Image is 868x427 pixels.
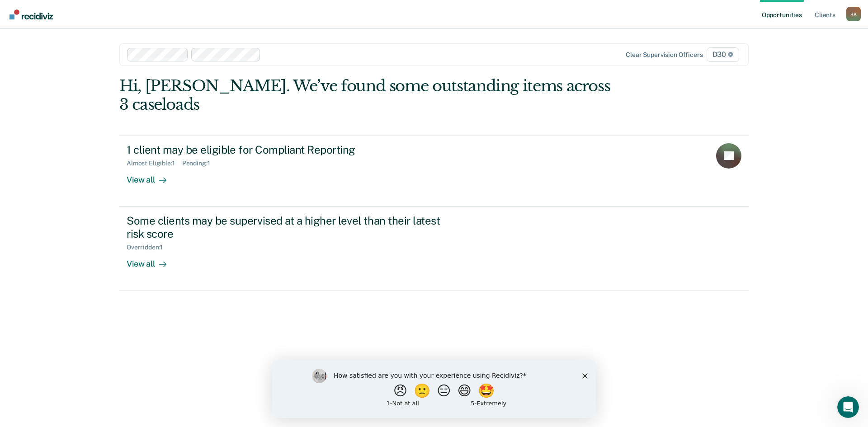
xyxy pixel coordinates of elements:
[127,143,444,156] div: 1 client may be eligible for Compliant Reporting
[846,7,861,21] div: K K
[837,396,859,418] iframe: Intercom live chat
[846,7,861,21] button: Profile dropdown button
[119,77,623,114] div: Hi, [PERSON_NAME]. We’ve found some outstanding items across 3 caseloads
[127,244,170,251] div: Overridden : 1
[626,51,703,59] div: Clear supervision officers
[127,160,182,167] div: Almost Eligible : 1
[707,47,739,62] span: D30
[9,9,53,19] img: Recidiviz
[119,207,749,291] a: Some clients may be supervised at a higher level than their latest risk scoreOverridden:1View all
[182,160,217,167] div: Pending : 1
[119,136,749,207] a: 1 client may be eligible for Compliant ReportingAlmost Eligible:1Pending:1View all
[127,251,177,269] div: View all
[127,214,444,240] div: Some clients may be supervised at a higher level than their latest risk score
[127,167,177,185] div: View all
[272,360,596,418] iframe: Survey by Kim from Recidiviz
